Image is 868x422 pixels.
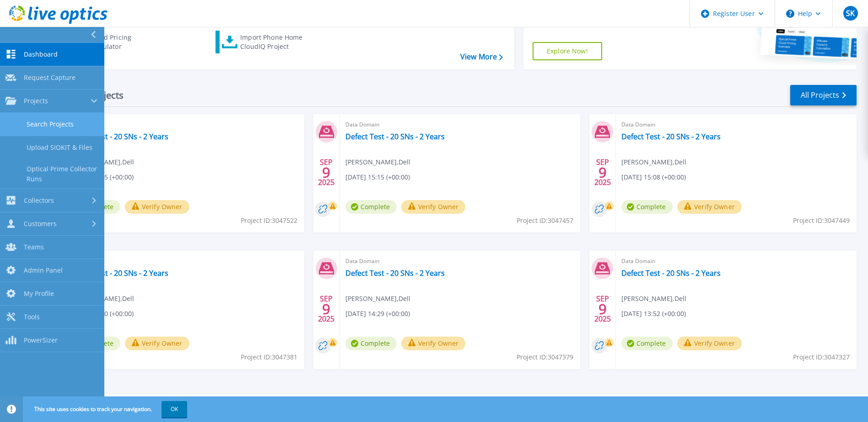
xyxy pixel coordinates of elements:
div: Import Phone Home CloudIQ Project [240,33,312,51]
span: Complete [621,337,673,350]
span: Project ID: 3047379 [517,352,573,362]
button: Verify Owner [401,337,466,350]
span: Complete [345,200,397,214]
span: Teams [24,243,44,251]
span: Request Capture [24,74,75,82]
span: 9 [598,305,607,313]
span: Project ID: 3047449 [793,216,850,226]
div: SEP 2025 [318,292,335,326]
a: All Projects [790,85,857,105]
a: Defect Test - 20 SNs - 2 Years [621,269,721,278]
span: Complete [345,337,397,350]
a: Defect Test - 20 SNs - 2 Years [69,269,168,278]
span: 9 [598,169,607,176]
span: [DATE] 14:29 (+00:00) [345,309,410,319]
button: Verify Owner [401,200,466,214]
span: Data Domain [621,256,851,266]
button: OK [162,401,187,417]
a: Defect Test - 20 SNs - 2 Years [345,132,445,141]
span: [PERSON_NAME] , Dell [345,157,410,167]
span: Data Domain [69,256,299,266]
span: Data Domain [345,120,575,130]
div: Cloud Pricing Calculator [90,33,163,51]
span: [DATE] 15:15 (+00:00) [345,172,410,182]
div: SEP 2025 [594,292,611,326]
span: Project ID: 3047381 [241,352,297,362]
span: Data Domain [345,256,575,266]
span: Collectors [24,196,54,205]
span: Project ID: 3047457 [517,216,573,226]
div: SEP 2025 [594,156,611,189]
button: Verify Owner [125,337,189,350]
span: Project ID: 3047327 [793,352,850,362]
span: Complete [621,200,673,214]
a: Defect Test - 20 SNs - 2 Years [345,269,445,278]
a: Defect Test - 20 SNs - 2 Years [69,132,168,141]
span: PowerSizer [24,336,58,344]
span: [DATE] 13:52 (+00:00) [621,309,686,319]
span: [PERSON_NAME] , Dell [345,294,410,304]
span: My Profile [24,290,54,298]
span: [PERSON_NAME] , Dell [621,294,686,304]
a: Defect Test - 20 SNs - 2 Years [621,132,721,141]
span: 9 [322,169,330,176]
a: Explore Now! [533,42,602,60]
span: [DATE] 15:08 (+00:00) [621,172,686,182]
a: View More [460,53,503,61]
button: Verify Owner [677,200,742,214]
span: 9 [322,305,330,313]
span: [PERSON_NAME] , Dell [621,157,686,167]
a: Cloud Pricing Calculator [65,31,167,53]
span: Data Domain [69,120,299,130]
span: This site uses cookies to track your navigation. [25,401,187,417]
span: Project ID: 3047522 [241,216,297,226]
span: Data Domain [621,120,851,130]
span: Dashboard [24,50,58,58]
span: SK [846,10,855,17]
span: Projects [24,97,48,105]
button: Verify Owner [125,200,189,214]
button: Verify Owner [677,337,742,350]
span: Tools [24,313,40,321]
div: SEP 2025 [318,156,335,189]
span: Customers [24,220,57,228]
span: Admin Panel [24,266,63,274]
